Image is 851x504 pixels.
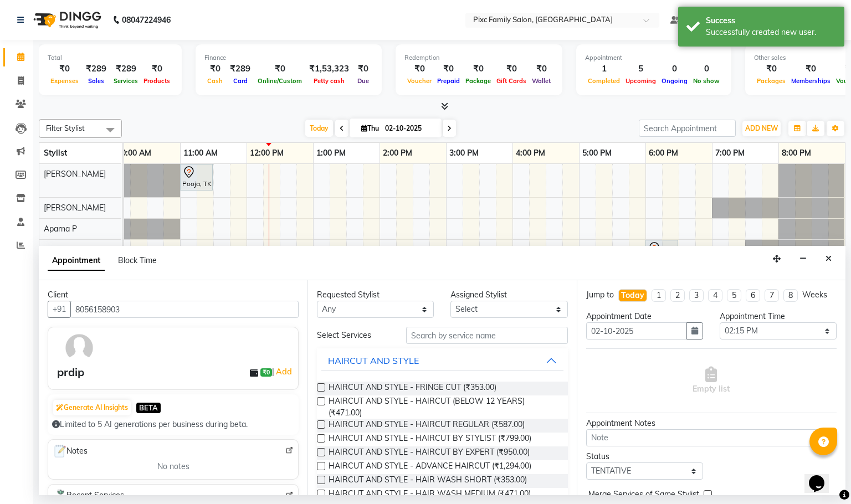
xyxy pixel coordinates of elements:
div: ₹0 [788,63,833,75]
div: 0 [690,63,722,75]
div: shinchana, TK02, 06:00 PM-06:30 PM, HEAD MASSAGE W/O Wash [647,241,677,265]
a: 11:00 AM [181,145,221,161]
button: HAIRCUT AND STYLE [321,351,563,371]
span: Block Time [118,255,157,265]
div: ₹0 [529,63,553,75]
div: ₹0 [141,63,173,75]
span: [PERSON_NAME] [44,169,106,179]
img: logo [28,4,104,35]
div: ₹0 [48,63,81,75]
span: Gift Cards [494,77,529,85]
div: ₹0 [754,63,788,75]
div: ₹289 [81,63,111,75]
span: Empty list [693,367,730,395]
span: Products [141,77,173,85]
b: 08047224946 [122,4,171,35]
span: HAIRCUT AND STYLE - FRINGE CUT (₹353.00) [329,382,496,395]
div: Client [48,289,299,301]
div: 1 [585,63,623,75]
span: Services [111,77,141,85]
span: | [272,365,294,378]
div: Appointment [585,53,722,63]
span: Ongoing [659,77,690,85]
div: Finance [204,53,373,63]
input: Search by service name [406,327,568,344]
span: Notes [53,444,88,459]
div: HAIRCUT AND STYLE [328,354,419,367]
li: 1 [652,289,666,302]
a: 8:00 PM [779,145,814,161]
span: [PERSON_NAME] [44,203,106,213]
img: avatar [63,332,95,364]
span: Stylist [44,148,67,158]
span: Recent Services [53,489,124,502]
a: Add [274,365,294,378]
span: HAIRCUT AND STYLE - HAIRCUT (BELOW 12 YEARS) (₹471.00) [329,395,558,419]
span: Due [355,77,372,85]
input: 2025-10-02 [382,120,437,137]
li: 3 [689,289,704,302]
span: HAIRCUT AND STYLE - HAIRCUT BY STYLIST (₹799.00) [329,433,531,446]
span: ADD NEW [745,124,778,132]
span: Appointment [48,251,105,271]
a: 6:00 PM [646,145,681,161]
button: Generate AI Insights [53,400,131,415]
span: Filter Stylist [46,124,85,132]
span: No show [690,77,722,85]
a: 1:00 PM [314,145,348,161]
span: Today [305,120,333,137]
a: 3:00 PM [447,145,481,161]
span: HAIRCUT AND STYLE - HAIR WASH SHORT (₹353.00) [329,474,527,488]
span: Memberships [788,77,833,85]
a: 4:00 PM [513,145,548,161]
div: 5 [623,63,659,75]
span: HAIRCUT AND STYLE - HAIRCUT BY EXPERT (₹950.00) [329,446,530,460]
span: Voucher [404,77,434,85]
li: 8 [783,289,798,302]
span: Aparna P [44,224,77,234]
div: ₹0 [204,63,225,75]
span: Petty cash [311,77,347,85]
div: Appointment Notes [586,418,837,429]
span: Completed [585,77,623,85]
span: [PERSON_NAME] [44,245,106,255]
div: Appointment Date [586,311,703,322]
a: 12:00 PM [247,145,286,161]
div: ₹0 [463,63,494,75]
div: 0 [659,63,690,75]
div: ₹289 [225,63,255,75]
div: ₹0 [434,63,463,75]
iframe: chat widget [804,460,840,493]
span: Wallet [529,77,553,85]
li: 6 [746,289,760,302]
span: Prepaid [434,77,463,85]
span: No notes [157,461,189,472]
span: ₹0 [260,368,272,377]
div: prdip [57,364,84,380]
div: ₹289 [111,63,141,75]
input: Search by Name/Mobile/Email/Code [70,301,299,318]
div: ₹0 [404,63,434,75]
a: 10:00 AM [114,145,154,161]
span: Online/Custom [255,77,305,85]
span: BETA [136,403,161,413]
div: Requested Stylist [317,289,434,301]
span: Upcoming [623,77,659,85]
span: HAIRCUT AND STYLE - HAIR WASH MEDIUM (₹471.00) [329,488,531,502]
div: Success [706,15,836,27]
span: Merge Services of Same Stylist [588,488,699,502]
span: Sales [85,77,107,85]
div: Jump to [586,289,614,301]
div: Assigned Stylist [450,289,567,301]
span: Card [230,77,250,85]
button: +91 [48,301,71,318]
button: ADD NEW [742,121,781,136]
a: 5:00 PM [580,145,614,161]
input: Search Appointment [639,120,736,137]
div: Redemption [404,53,553,63]
div: Pooja, TK01, 11:00 AM-11:30 AM, HAIRCUT AND STYLE - TONGS S/M [181,166,212,189]
li: 4 [708,289,722,302]
button: Close [821,250,837,268]
div: Successfully created new user. [706,27,836,38]
div: Today [621,290,644,301]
